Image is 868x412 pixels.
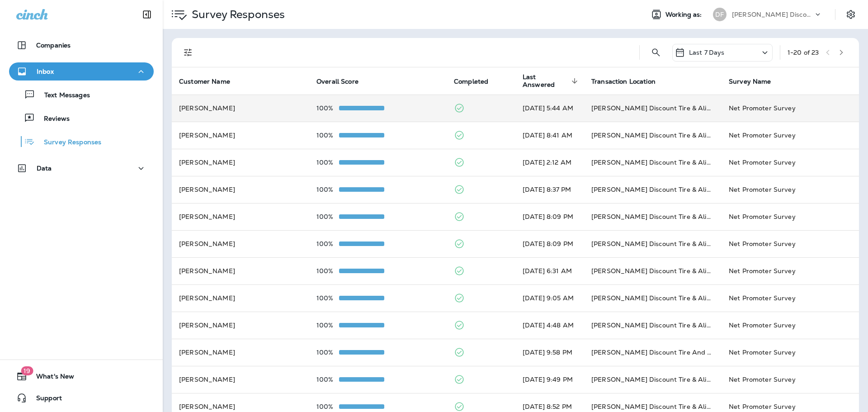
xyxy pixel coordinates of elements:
td: [PERSON_NAME] [172,339,309,366]
div: DF [713,8,726,21]
span: Overall Score [316,78,359,85]
p: 100% [316,186,339,193]
td: Net Promoter Survey [722,230,859,257]
span: Completed [454,78,488,85]
td: [PERSON_NAME] Discount Tire & Alignment- [GEOGRAPHIC_DATA] ([STREET_ADDRESS]) [584,284,722,312]
button: Reviews [9,109,154,128]
td: Net Promoter Survey [722,339,859,366]
button: Text Messages [9,85,154,104]
span: Overall Score [316,77,370,85]
button: 19What's New [9,367,154,385]
p: 100% [316,159,339,166]
p: 100% [316,267,339,275]
td: [PERSON_NAME] Discount Tire & Alignment- [GEOGRAPHIC_DATA] ([STREET_ADDRESS]) [584,312,722,339]
td: [PERSON_NAME] Discount Tire & Alignment [GEOGRAPHIC_DATA] ([STREET_ADDRESS]) [584,257,722,284]
p: 100% [316,104,339,112]
td: [DATE] 8:09 PM [515,203,584,230]
td: Net Promoter Survey [722,95,859,122]
span: Survey Name [729,78,771,85]
button: Survey Responses [9,132,154,151]
span: What's New [27,373,74,384]
td: [DATE] 6:31 AM [515,257,584,284]
p: Survey Responses [188,8,285,21]
td: [PERSON_NAME] [172,312,309,339]
p: Survey Responses [35,138,101,147]
td: Net Promoter Survey [722,176,859,203]
span: Transaction Location [591,77,667,85]
p: 100% [316,294,339,302]
td: [PERSON_NAME] [172,284,309,312]
div: 1 - 20 of 23 [788,49,819,56]
button: Support [9,389,154,407]
td: [DATE] 8:37 PM [515,176,584,203]
td: [PERSON_NAME] Discount Tire And Alignment - [GEOGRAPHIC_DATA] ([STREET_ADDRESS]) [584,339,722,366]
span: Last Answered [523,73,569,89]
button: Collapse Sidebar [134,5,160,24]
td: [PERSON_NAME] [172,149,309,176]
td: Net Promoter Survey [722,284,859,312]
span: Survey Name [729,77,783,85]
td: Net Promoter Survey [722,312,859,339]
td: [DATE] 9:05 AM [515,284,584,312]
p: 100% [316,403,339,410]
span: Support [27,394,62,405]
p: 100% [316,349,339,356]
td: [DATE] 8:09 PM [515,230,584,257]
td: [PERSON_NAME] [172,203,309,230]
td: Net Promoter Survey [722,366,859,393]
span: Customer Name [179,78,230,85]
button: Companies [9,36,154,54]
p: Text Messages [35,91,90,100]
p: 100% [316,132,339,139]
td: [PERSON_NAME] Discount Tire & Alignment [GEOGRAPHIC_DATA] ([STREET_ADDRESS]) [584,176,722,203]
button: Data [9,159,154,177]
button: Search Survey Responses [647,43,665,62]
p: Reviews [35,115,70,123]
td: Net Promoter Survey [722,122,859,149]
td: [PERSON_NAME] [172,95,309,122]
span: 19 [21,366,33,375]
p: 100% [316,322,339,329]
p: Inbox [37,68,54,75]
td: [PERSON_NAME] [172,122,309,149]
td: [PERSON_NAME] [172,230,309,257]
p: [PERSON_NAME] Discount Tire & Alignment [732,11,813,18]
p: Last 7 Days [689,49,725,56]
p: Companies [36,42,71,49]
p: 100% [316,213,339,220]
td: [PERSON_NAME] Discount Tire & Alignment- [GEOGRAPHIC_DATA] ([STREET_ADDRESS]) [584,230,722,257]
td: [DATE] 2:12 AM [515,149,584,176]
td: [PERSON_NAME] Discount Tire & Alignment - Damariscotta (5 [PERSON_NAME] Plz,) [584,366,722,393]
p: 100% [316,376,339,383]
td: [DATE] 9:58 PM [515,339,584,366]
td: [PERSON_NAME] [172,257,309,284]
td: [PERSON_NAME] Discount Tire & Alignment- [GEOGRAPHIC_DATA] ([STREET_ADDRESS]) [584,203,722,230]
td: [DATE] 8:41 AM [515,122,584,149]
p: 100% [316,240,339,247]
td: [PERSON_NAME] [172,366,309,393]
td: Net Promoter Survey [722,257,859,284]
button: Filters [179,43,197,62]
button: Settings [843,6,859,23]
p: Data [37,165,52,172]
td: [PERSON_NAME] [172,176,309,203]
span: Transaction Location [591,78,656,85]
span: Completed [454,77,500,85]
span: Customer Name [179,77,242,85]
td: [PERSON_NAME] Discount Tire & Alignment- [GEOGRAPHIC_DATA] ([STREET_ADDRESS]) [584,122,722,149]
td: [PERSON_NAME] Discount Tire & Alignment [PERSON_NAME] ([STREET_ADDRESS]) [584,95,722,122]
td: [PERSON_NAME] Discount Tire & Alignment - Damariscotta (5 [PERSON_NAME] Plz,) [584,149,722,176]
span: Last Answered [523,73,580,89]
td: Net Promoter Survey [722,203,859,230]
button: Inbox [9,62,154,81]
td: [DATE] 4:48 AM [515,312,584,339]
td: Net Promoter Survey [722,149,859,176]
td: [DATE] 5:44 AM [515,95,584,122]
span: Working as: [665,11,704,19]
td: [DATE] 9:49 PM [515,366,584,393]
